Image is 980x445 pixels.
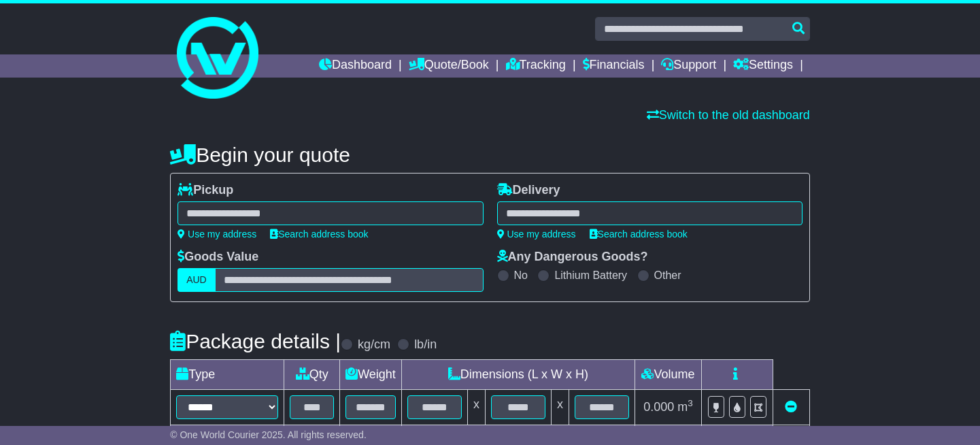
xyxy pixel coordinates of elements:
[497,183,560,198] label: Delivery
[497,250,648,265] label: Any Dangerous Goods?
[635,360,701,390] td: Volume
[340,360,402,390] td: Weight
[590,229,688,240] a: Search address book
[409,54,489,78] a: Quote/Book
[785,400,797,414] a: Remove this item
[554,269,627,282] label: Lithium Battery
[270,229,368,240] a: Search address book
[654,269,681,282] label: Other
[171,360,284,390] td: Type
[661,54,716,78] a: Support
[497,229,576,240] a: Use my address
[647,108,810,122] a: Switch to the old dashboard
[643,400,674,414] span: 0.000
[170,330,341,352] h4: Package details |
[583,54,645,78] a: Financials
[514,269,528,282] label: No
[170,144,810,166] h4: Begin your quote
[551,390,569,425] td: x
[401,360,635,390] td: Dimensions (L x W x H)
[178,250,258,265] label: Goods Value
[178,229,256,240] a: Use my address
[688,398,693,408] sup: 3
[677,400,693,414] span: m
[170,429,367,440] span: © One World Courier 2025. All rights reserved.
[733,54,793,78] a: Settings
[358,337,390,352] label: kg/cm
[178,183,233,198] label: Pickup
[284,360,340,390] td: Qty
[178,268,216,292] label: AUD
[414,337,437,352] label: lb/in
[506,54,566,78] a: Tracking
[319,54,392,78] a: Dashboard
[467,390,485,425] td: x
